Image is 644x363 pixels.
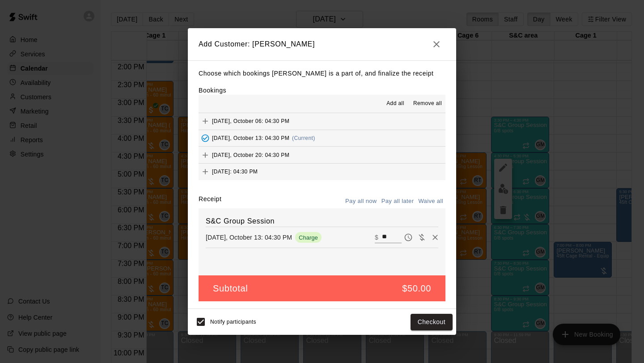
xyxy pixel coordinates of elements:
[199,131,212,145] button: Added - Collect Payment
[199,147,445,163] button: Add[DATE], October 20: 04:30 PM
[212,135,289,141] span: [DATE], October 13: 04:30 PM
[199,194,221,208] label: Receipt
[206,233,292,242] p: [DATE], October 13: 04:30 PM
[206,215,438,227] h6: S&C Group Session
[199,87,226,94] label: Bookings
[199,68,445,79] p: Choose which bookings [PERSON_NAME] is a part of, and finalize the receipt
[199,118,212,124] span: Add
[212,118,289,124] span: [DATE], October 06: 04:30 PM
[213,283,248,295] h5: Subtotal
[415,233,428,241] span: Waive payment
[212,152,289,158] span: [DATE], October 20: 04:30 PM
[381,97,410,111] button: Add all
[188,28,456,60] h2: Add Customer: [PERSON_NAME]
[199,130,445,147] button: Added - Collect Payment[DATE], October 13: 04:30 PM(Current)
[199,151,212,158] span: Add
[199,168,212,175] span: Add
[379,194,416,208] button: Pay all later
[402,233,415,241] span: Pay later
[212,169,258,175] span: [DATE]: 04:30 PM
[375,233,378,242] p: $
[402,283,431,295] h5: $50.00
[386,99,404,108] span: Add all
[428,231,442,244] button: Remove
[199,113,445,130] button: Add[DATE], October 06: 04:30 PM
[411,314,453,330] button: Checkout
[413,99,442,108] span: Remove all
[343,194,379,208] button: Pay all now
[416,194,445,208] button: Waive all
[292,135,315,141] span: (Current)
[410,97,445,111] button: Remove all
[199,164,445,180] button: Add[DATE]: 04:30 PM
[210,319,256,325] span: Notify participants
[295,234,322,241] span: Charge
